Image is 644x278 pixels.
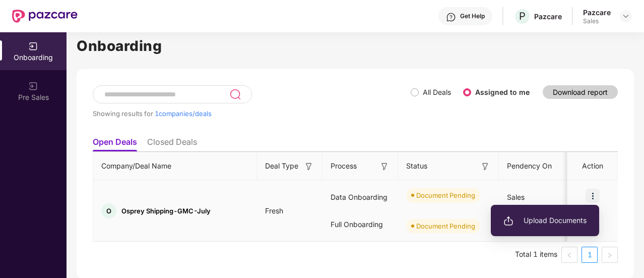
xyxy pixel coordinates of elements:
[566,252,572,258] span: left
[602,247,618,263] li: Next Page
[155,109,212,118] span: 1 companies/deals
[515,247,557,263] li: Total 1 items
[503,215,587,226] span: Upload Documents
[475,88,530,96] label: Assigned to me
[28,41,38,51] img: svg+xml;base64,PHN2ZyB3aWR0aD0iMjAiIGhlaWdodD0iMjAiIHZpZXdCb3g9IjAgMCAyMCAyMCIgZmlsbD0ibm9uZSIgeG...
[93,152,257,180] th: Company/Deal Name
[416,190,475,200] div: Document Pending
[519,10,526,22] span: P
[561,247,577,263] li: Previous Page
[583,8,611,17] div: Pazcare
[480,161,490,172] img: svg+xml;base64,PHN2ZyB3aWR0aD0iMTYiIGhlaWdodD0iMTYiIHZpZXdCb3g9IjAgMCAxNiAxNiIgZmlsbD0ibm9uZSIgeG...
[121,207,211,215] span: Osprey Shipping-GMC-July
[304,161,314,172] img: svg+xml;base64,PHN2ZyB3aWR0aD0iMTYiIGhlaWdodD0iMTYiIHZpZXdCb3g9IjAgMCAxNiAxNiIgZmlsbD0ibm9uZSIgeG...
[147,137,197,151] li: Closed Deals
[265,160,298,172] span: Deal Type
[77,35,634,57] h1: Onboarding
[416,221,475,231] div: Document Pending
[507,160,552,172] span: Pendency On
[229,88,241,100] img: svg+xml;base64,PHN2ZyB3aWR0aD0iMjQiIGhlaWdodD0iMjUiIHZpZXdCb3g9IjAgMCAyNCAyNSIgZmlsbD0ibm9uZSIgeG...
[460,12,485,20] div: Get Help
[93,109,411,118] div: Showing results for
[12,10,78,23] img: New Pazcare Logo
[406,160,427,172] span: Status
[446,12,456,22] img: svg+xml;base64,PHN2ZyBpZD0iSGVscC0zMngzMiIgeG1sbnM9Imh0dHA6Ly93d3cudzMub3JnLzIwMDAvc3ZnIiB3aWR0aD...
[561,247,577,263] button: left
[379,161,390,172] img: svg+xml;base64,PHN2ZyB3aWR0aD0iMTYiIGhlaWdodD0iMTYiIHZpZXdCb3g9IjAgMCAxNiAxNiIgZmlsbD0ibm9uZSIgeG...
[423,88,451,96] label: All Deals
[586,189,600,203] img: icon
[607,252,613,258] span: right
[567,152,618,180] th: Action
[323,184,398,211] div: Data Onboarding
[582,247,597,262] a: 1
[602,247,618,263] button: right
[101,203,116,218] div: O
[622,12,630,20] img: svg+xml;base64,PHN2ZyBpZD0iRHJvcGRvd24tMzJ4MzIiIHhtbG5zPSJodHRwOi8vd3d3LnczLm9yZy8yMDAwL3N2ZyIgd2...
[583,17,611,25] div: Sales
[28,81,38,91] img: svg+xml;base64,PHN2ZyB3aWR0aD0iMjAiIGhlaWdodD0iMjAiIHZpZXdCb3g9IjAgMCAyMCAyMCIgZmlsbD0ibm9uZSIgeG...
[543,85,618,99] button: Download report
[323,211,398,238] div: Full Onboarding
[331,160,357,172] span: Process
[534,12,562,21] div: Pazcare
[93,137,137,151] li: Open Deals
[257,206,291,215] span: Fresh
[503,216,513,226] img: svg+xml;base64,PHN2ZyB3aWR0aD0iMjAiIGhlaWdodD0iMjAiIHZpZXdCb3g9IjAgMCAyMCAyMCIgZmlsbD0ibm9uZSIgeG...
[582,247,598,263] li: 1
[507,193,525,201] span: Sales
